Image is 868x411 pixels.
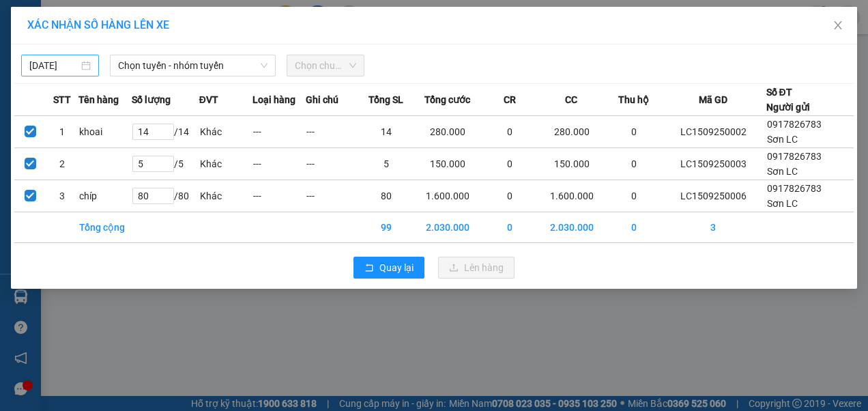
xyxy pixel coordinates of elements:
td: 150.000 [413,148,483,180]
td: --- [252,180,306,212]
span: Thu hộ [618,92,649,107]
button: Close [819,7,857,45]
span: Ghi chú [306,92,338,107]
span: Tên hàng [78,92,119,107]
button: uploadLên hàng [438,257,515,279]
span: Sơn LC [767,198,798,209]
input: 15/09/2025 [29,58,78,73]
td: 1 [46,116,78,148]
td: 1.600.000 [413,180,483,212]
td: khoai [78,116,132,148]
td: Tổng cộng [78,212,132,243]
td: 0 [483,212,536,243]
td: 2.030.000 [413,212,483,243]
td: 0 [607,212,660,243]
td: 14 [359,116,412,148]
span: close [833,20,843,31]
td: 0 [607,180,660,212]
td: 0 [483,116,536,148]
td: LC1509250002 [661,116,766,148]
span: rollback [364,263,374,274]
td: 99 [359,212,412,243]
span: XÁC NHẬN SỐ HÀNG LÊN XE [27,18,169,31]
span: Tổng SL [368,92,403,107]
td: 3 [46,180,78,212]
span: 0917826783 [767,183,822,194]
td: --- [252,116,306,148]
td: 0 [483,180,536,212]
td: / 14 [132,116,199,148]
span: CC [565,92,577,107]
td: 0 [607,116,660,148]
span: Sơn LC [767,166,798,177]
span: STT [53,92,71,107]
span: CR [504,92,516,107]
span: Sơn LC [767,134,798,145]
div: Số ĐT Người gửi [766,85,810,115]
td: Khác [199,148,252,180]
span: Mã GD [699,92,727,107]
td: LC1509250003 [661,148,766,180]
td: 280.000 [536,116,607,148]
td: 1.600.000 [536,180,607,212]
td: 3 [661,212,766,243]
span: 0917826783 [767,119,822,130]
span: Chọn tuyến - nhóm tuyến [118,55,268,76]
span: 0917826783 [767,151,822,162]
td: chíp [78,180,132,212]
span: Tổng cước [424,92,470,107]
td: 2.030.000 [536,212,607,243]
td: 80 [359,180,412,212]
td: / 80 [132,180,199,212]
td: / 5 [132,148,199,180]
td: --- [306,116,359,148]
td: 150.000 [536,148,607,180]
span: Loại hàng [252,92,295,107]
td: 0 [607,148,660,180]
td: Khác [199,116,252,148]
td: --- [252,148,306,180]
td: LC1509250006 [661,180,766,212]
td: 2 [46,148,78,180]
td: Khác [199,180,252,212]
button: rollbackQuay lại [353,257,424,279]
span: ĐVT [199,92,218,107]
span: Quay lại [379,260,414,275]
span: Chọn chuyến [295,55,356,76]
td: 5 [359,148,412,180]
td: 280.000 [413,116,483,148]
td: 0 [483,148,536,180]
td: --- [306,148,359,180]
td: --- [306,180,359,212]
span: down [260,61,268,70]
span: Số lượng [132,92,171,107]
